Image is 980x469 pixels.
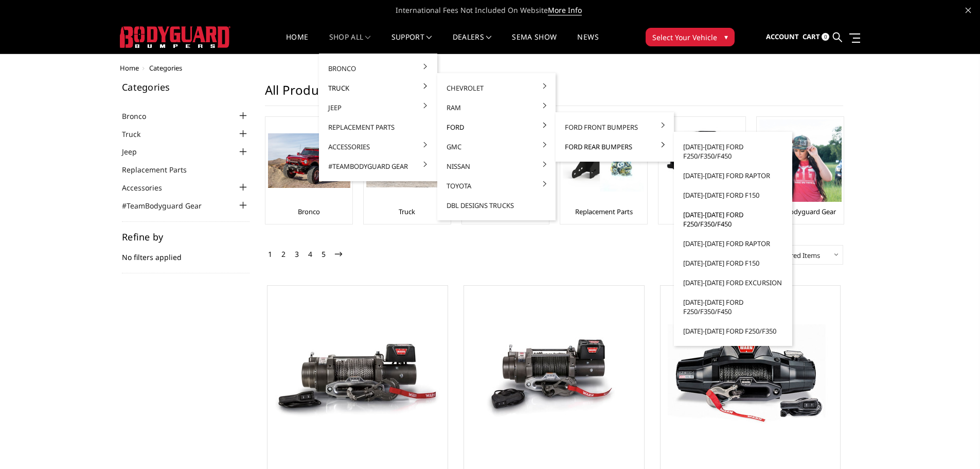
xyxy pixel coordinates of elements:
[441,98,551,117] a: Ram
[441,176,551,196] a: Toyota
[329,33,371,54] a: shop all
[724,31,728,42] span: ▾
[766,23,799,51] a: Account
[678,292,788,321] a: [DATE]-[DATE] Ford F250/F350/F450
[678,185,788,205] a: [DATE]-[DATE] Ford F150
[929,420,980,469] iframe: Chat Widget
[822,33,829,41] span: 0
[441,137,551,157] a: GMC
[548,5,582,15] a: More Info
[279,248,288,260] a: 2
[122,146,150,157] a: Jeep
[122,164,200,175] a: Replacement Parts
[120,63,139,73] a: Home
[122,82,250,92] h5: Categories
[652,32,717,43] span: Select Your Vehicle
[323,78,433,98] a: Truck
[678,137,788,166] a: [DATE]-[DATE] Ford F250/F350/F450
[122,232,250,273] div: No filters applied
[575,207,633,216] a: Replacement Parts
[663,288,838,463] a: WARN ZEON XD 14 Synthetic Winch #110014 WARN ZEON XD 14 Synthetic Winch #110014
[120,26,230,48] img: BODYGUARD BUMPERS
[275,321,440,430] img: WARN M15 Synthetic Winch #97730
[323,117,433,137] a: Replacement Parts
[323,157,433,176] a: #TeamBodyguard Gear
[441,196,551,215] a: DBL Designs Trucks
[560,117,670,137] a: Ford Front Bumpers
[270,288,445,463] a: WARN M15 Synthetic Winch #97730 WARN M15 Synthetic Winch #97730
[306,248,315,260] a: 4
[577,33,598,54] a: News
[265,248,275,260] a: 1
[678,253,788,273] a: [DATE]-[DATE] Ford F150
[453,33,492,54] a: Dealers
[265,82,843,106] h1: All Products
[646,28,735,46] button: Select Your Vehicle
[122,200,215,211] a: #TeamBodyguard Gear
[441,117,551,137] a: Ford
[319,248,328,260] a: 5
[441,157,551,176] a: Nissan
[286,33,308,54] a: Home
[467,288,642,463] a: WARN M12 Synthetic Winch #97720 WARN M12 Synthetic Winch #97720
[441,78,551,98] a: Chevrolet
[122,182,175,193] a: Accessories
[323,98,433,117] a: Jeep
[122,111,159,121] a: Bronco
[391,33,432,54] a: Support
[149,63,182,73] span: Categories
[298,207,320,216] a: Bronco
[678,321,788,341] a: [DATE]-[DATE] Ford F250/F350
[678,234,788,253] a: [DATE]-[DATE] Ford Raptor
[766,32,799,41] span: Account
[803,32,820,41] span: Cart
[323,137,433,157] a: Accessories
[678,273,788,292] a: [DATE]-[DATE] Ford Excursion
[560,137,670,157] a: Ford Rear Bumpers
[803,23,829,51] a: Cart 0
[122,129,153,140] a: Truck
[399,207,415,216] a: Truck
[122,232,250,241] h5: Refine by
[678,205,788,234] a: [DATE]-[DATE] Ford F250/F350/F450
[512,33,557,54] a: SEMA Show
[292,248,301,260] a: 3
[323,59,433,78] a: Bronco
[678,166,788,185] a: [DATE]-[DATE] Ford Raptor
[765,207,836,216] a: #TeamBodyguard Gear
